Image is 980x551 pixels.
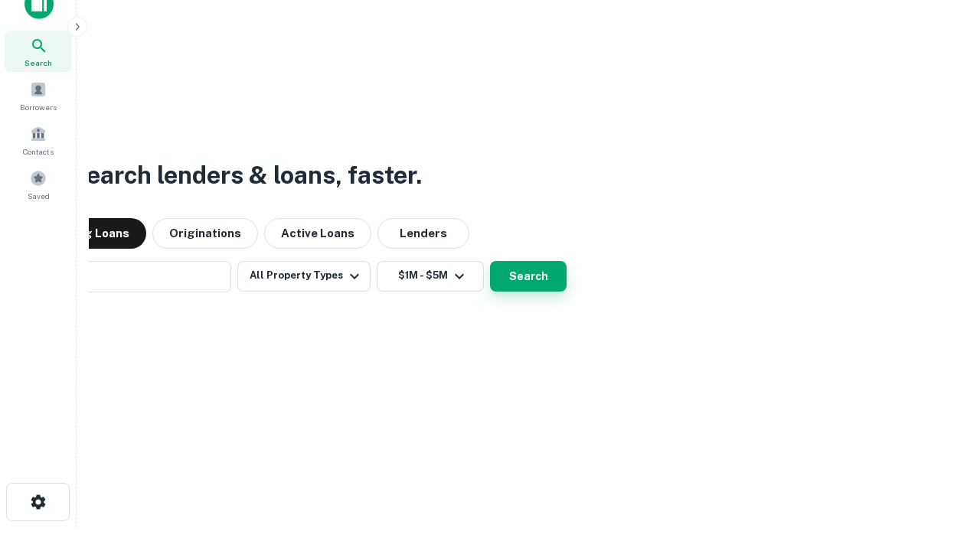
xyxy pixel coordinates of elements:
[264,218,371,249] button: Active Loans
[5,164,72,205] a: Saved
[70,157,422,194] h3: Search lenders & loans, faster.
[5,75,72,116] a: Borrowers
[28,190,50,202] span: Saved
[237,261,371,292] button: All Property Types
[903,429,980,502] iframe: Chat Widget
[20,101,57,113] span: Borrowers
[490,261,567,292] button: Search
[24,57,52,69] span: Search
[152,218,258,249] button: Originations
[377,261,484,292] button: $1M - $5M
[5,119,72,161] a: Contacts
[23,145,54,158] span: Contacts
[5,31,72,72] a: Search
[377,218,469,249] button: Lenders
